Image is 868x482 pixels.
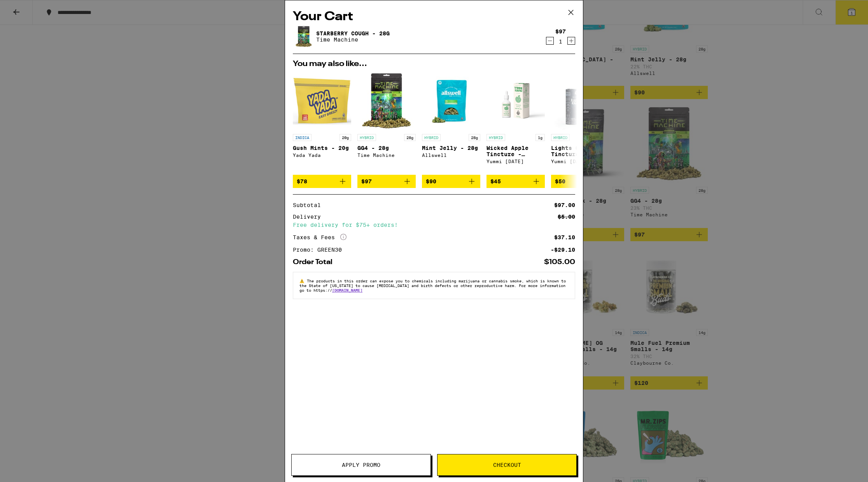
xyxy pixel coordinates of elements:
[299,278,566,292] span: The products in this order can expose you to chemicals including marijuana or cannabis smoke, whi...
[486,72,545,175] a: Open page for Wicked Apple Tincture - 1000mg from Yummi Karma
[437,454,577,476] button: Checkout
[554,235,575,240] div: $37.10
[558,214,575,219] div: $5.00
[293,175,351,188] button: Add to bag
[357,153,416,158] div: Time Machine
[426,178,436,184] span: $90
[555,178,565,184] span: $50
[490,178,501,184] span: $45
[293,202,326,208] div: Subtotal
[293,60,575,68] h2: You may also like...
[361,178,372,184] span: $97
[291,454,431,476] button: Apply Promo
[551,134,570,141] p: HYBRID
[555,28,566,35] div: $97
[551,72,609,175] a: Open page for Lights Out Tincture - 1000mg from Yummi Karma
[422,153,480,158] div: Allswell
[342,462,380,468] span: Apply Promo
[422,175,480,188] button: Add to bag
[544,259,575,266] div: $105.00
[422,134,441,141] p: HYBRID
[357,175,416,188] button: Add to bag
[551,72,609,130] img: Yummi Karma - Lights Out Tincture - 1000mg
[339,134,351,141] p: 20g
[316,30,390,37] a: Starberry Cough - 28g
[316,37,390,43] p: Time Machine
[293,72,351,175] a: Open page for Gush Mints - 20g from Yada Yada
[293,234,346,241] div: Taxes & Fees
[293,26,315,47] img: Starberry Cough - 28g
[535,134,545,141] p: 1g
[357,134,376,141] p: HYBRID
[293,145,351,151] p: Gush Mints - 20g
[551,247,575,252] div: -$29.10
[422,145,480,151] p: Mint Jelly - 28g
[357,72,416,175] a: Open page for GG4 - 28g from Time Machine
[293,72,351,130] img: Yada Yada - Gush Mints - 20g
[486,175,545,188] button: Add to bag
[486,145,545,157] p: Wicked Apple Tincture - 1000mg
[293,214,326,219] div: Delivery
[486,159,545,164] div: Yummi [DATE]
[551,159,609,164] div: Yummi [DATE]
[293,247,347,252] div: Promo: GREEN30
[293,8,575,26] h2: Your Cart
[422,72,480,175] a: Open page for Mint Jelly - 28g from Allswell
[5,5,56,12] span: Hi. Need any help?
[297,178,307,184] span: $78
[554,202,575,208] div: $97.00
[546,37,554,45] button: Decrement
[469,134,480,141] p: 28g
[299,278,307,283] span: ⚠️
[404,134,416,141] p: 28g
[493,462,521,468] span: Checkout
[293,153,351,158] div: Yada Yada
[422,72,480,130] img: Allswell - Mint Jelly - 28g
[357,72,416,130] img: Time Machine - GG4 - 28g
[293,259,338,266] div: Order Total
[551,145,609,157] p: Lights Out Tincture - 1000mg
[486,134,505,141] p: HYBRID
[332,288,362,292] a: [DOMAIN_NAME]
[555,38,566,45] div: 1
[486,72,545,130] img: Yummi Karma - Wicked Apple Tincture - 1000mg
[567,37,575,45] button: Increment
[357,145,416,151] p: GG4 - 28g
[293,222,575,228] div: Free delivery for $75+ orders!
[551,175,609,188] button: Add to bag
